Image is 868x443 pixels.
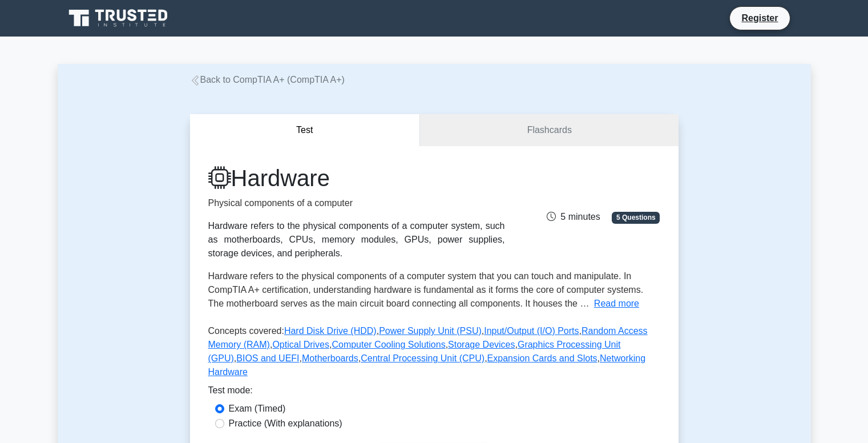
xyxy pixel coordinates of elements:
a: Hard Disk Drive (HDD) [284,326,377,336]
a: Central Processing Unit (CPU) [361,353,485,363]
a: Computer Cooling Solutions [332,340,445,349]
div: Test mode: [208,384,660,402]
p: Physical components of a computer [208,196,505,210]
label: Exam (Timed) [229,402,286,416]
a: Expansion Cards and Slots [487,353,597,363]
label: Practice (With explanations) [229,417,342,430]
span: 5 Questions [612,212,660,223]
a: Flashcards [420,114,678,147]
a: Back to CompTIA A+ (CompTIA A+) [190,75,345,84]
a: Register [734,11,785,25]
div: Hardware refers to the physical components of a computer system, such as motherboards, CPUs, memo... [208,219,505,260]
h1: Hardware [208,164,505,192]
a: Motherboards [302,353,358,363]
p: Concepts covered: , , , , , , , , , , , , [208,324,660,384]
button: Test [190,114,421,147]
a: Power Supply Unit (PSU) [379,326,482,336]
span: Hardware refers to the physical components of a computer system that you can touch and manipulate... [208,271,644,308]
a: Input/Output (I/O) Ports [484,326,579,336]
a: BIOS and UEFI [236,353,299,363]
a: Optical Drives [272,340,329,349]
button: Read more [594,297,639,311]
a: Storage Devices [448,340,515,349]
span: 5 minutes [547,212,600,221]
